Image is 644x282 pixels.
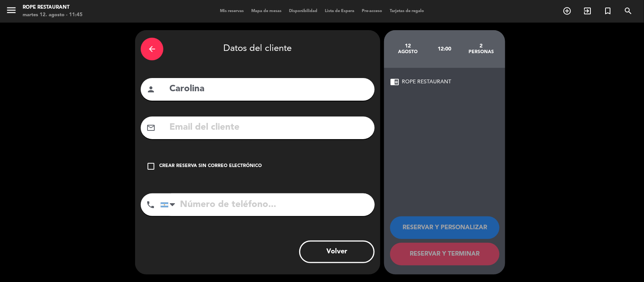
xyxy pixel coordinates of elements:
[624,6,633,15] i: search
[247,9,285,13] span: Mapa de mesas
[426,36,463,62] div: 12:00
[463,43,500,49] div: 2
[583,6,592,15] i: exit_to_app
[390,216,500,239] button: RESERVAR Y PERSONALIZAR
[159,162,262,170] div: Crear reserva sin correo electrónico
[386,9,428,13] span: Tarjetas de regalo
[216,9,247,13] span: Mis reservas
[390,77,399,86] span: chrome_reader_mode
[603,6,612,15] i: turned_in_not
[146,200,155,209] i: phone
[402,78,451,86] span: ROPE RESTAURANT
[390,243,500,265] button: RESERVAR Y TERMINAR
[299,241,375,263] button: Volver
[161,194,178,216] div: Argentina: +54
[169,81,369,97] input: Nombre del cliente
[148,44,157,54] i: arrow_back
[6,5,17,18] button: menu
[23,4,83,11] div: Rope restaurant
[358,9,386,13] span: Pre-acceso
[285,9,321,13] span: Disponibilidad
[146,162,155,171] i: check_box_outline_blank
[390,49,426,55] div: agosto
[321,9,358,13] span: Lista de Espera
[390,43,426,49] div: 12
[169,120,369,135] input: Email del cliente
[463,49,500,55] div: personas
[6,5,17,16] i: menu
[563,6,572,15] i: add_circle_outline
[160,193,375,216] input: Número de teléfono...
[146,85,155,94] i: person
[141,36,375,62] div: Datos del cliente
[146,123,155,132] i: mail_outline
[23,11,83,19] div: martes 12. agosto - 11:45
